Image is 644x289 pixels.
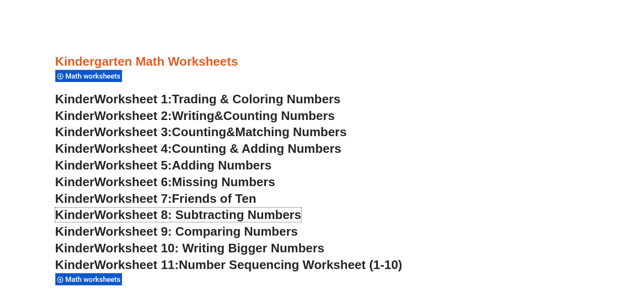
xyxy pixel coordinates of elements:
span: Worksheet 10: Writing Bigger Numbers [94,241,325,255]
a: KinderWorksheet 4:Counting & Adding Numbers [55,141,342,156]
span: Kinder [55,125,94,139]
div: Math worksheets [55,273,122,286]
a: KinderWorksheet 9: Comparing Numbers [55,224,298,239]
span: Worksheet 11: [94,258,179,272]
span: Friends of Ten [172,191,256,206]
iframe: Chat Widget [485,181,644,289]
a: KinderWorksheet 8: Subtracting Numbers [55,208,301,222]
span: Missing Numbers [172,175,276,189]
span: Counting [172,125,226,139]
span: Worksheet 3: [94,125,172,139]
span: Kinder [55,241,94,255]
span: Matching Numbers [235,125,347,139]
a: KinderWorksheet 6:Missing Numbers [55,175,276,189]
span: Math worksheets [65,72,123,80]
span: Kinder [55,258,94,272]
h3: Kindergarten Math Worksheets [55,54,589,70]
span: Worksheet 2: [94,109,172,123]
span: Worksheet 7: [94,191,172,206]
span: Trading & Coloring Numbers [172,92,341,106]
span: Worksheet 9: Comparing Numbers [94,224,298,239]
div: Math worksheets [55,70,122,82]
span: Worksheet 1: [94,92,172,106]
span: Adding Numbers [172,158,272,172]
span: Math worksheets [65,275,123,284]
span: Kinder [55,158,94,172]
span: Kinder [55,141,94,156]
a: KinderWorksheet 7:Friends of Ten [55,191,256,206]
span: Kinder [55,92,94,106]
span: Kinder [55,224,94,239]
span: Worksheet 6: [94,175,172,189]
a: KinderWorksheet 10: Writing Bigger Numbers [55,241,325,255]
a: KinderWorksheet 3:Counting&Matching Numbers [55,125,347,139]
span: Worksheet 8: Subtracting Numbers [94,208,301,222]
span: Kinder [55,191,94,206]
span: Kinder [55,208,94,222]
a: KinderWorksheet 1:Trading & Coloring Numbers [55,92,341,106]
a: KinderWorksheet 2:Writing&Counting Numbers [55,109,335,123]
span: Writing [172,109,215,123]
span: Counting & Adding Numbers [172,141,342,156]
span: Kinder [55,175,94,189]
span: Worksheet 4: [94,141,172,156]
span: Worksheet 5: [94,158,172,172]
span: Kinder [55,109,94,123]
span: Counting Numbers [223,109,335,123]
a: KinderWorksheet 5:Adding Numbers [55,158,272,172]
span: Number Sequencing Worksheet (1-10) [179,258,402,272]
